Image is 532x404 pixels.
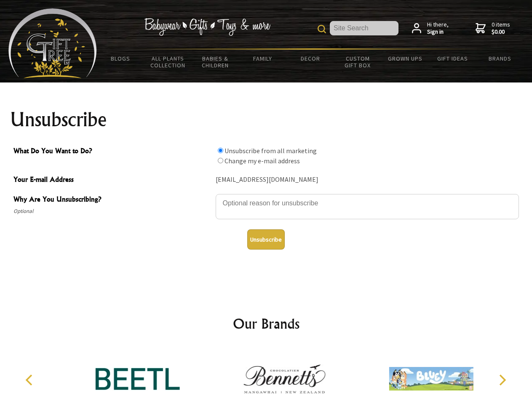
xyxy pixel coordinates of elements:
[381,50,429,67] a: Grown Ups
[13,146,211,158] span: What Do You Want to Do?
[492,28,510,36] strong: $0.00
[330,21,398,35] input: Site Search
[17,314,516,334] h2: Our Brands
[247,229,285,250] button: Unsubscribe
[10,109,522,130] h1: Unsubscribe
[318,25,326,33] img: product search
[492,21,510,36] span: 0 items
[476,50,524,67] a: Brands
[8,8,97,78] img: Babyware - Gifts - Toys and more...
[334,50,382,74] a: Custom Gift Box
[427,21,449,36] span: Hi there,
[13,206,211,216] span: Optional
[218,148,223,153] input: What Do You Want to Do?
[144,18,270,36] img: Babywear - Gifts - Toys & more
[225,146,317,155] label: Unsubscribe from all marketing
[21,371,40,389] button: Previous
[286,50,334,67] a: Decor
[216,173,519,186] div: [EMAIL_ADDRESS][DOMAIN_NAME]
[493,371,511,389] button: Next
[429,50,476,67] a: Gift Ideas
[192,50,239,74] a: Babies & Children
[476,21,510,36] a: 0 items$0.00
[97,50,144,67] a: BLOGS
[412,21,449,36] a: Hi there,Sign in
[13,194,211,206] span: Why Are You Unsubscribing?
[225,157,300,165] label: Change my e-mail address
[427,28,449,36] strong: Sign in
[216,194,519,219] textarea: Why Are You Unsubscribing?
[218,158,223,163] input: What Do You Want to Do?
[144,50,192,74] a: All Plants Collection
[239,50,287,67] a: Family
[13,174,211,186] span: Your E-mail Address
